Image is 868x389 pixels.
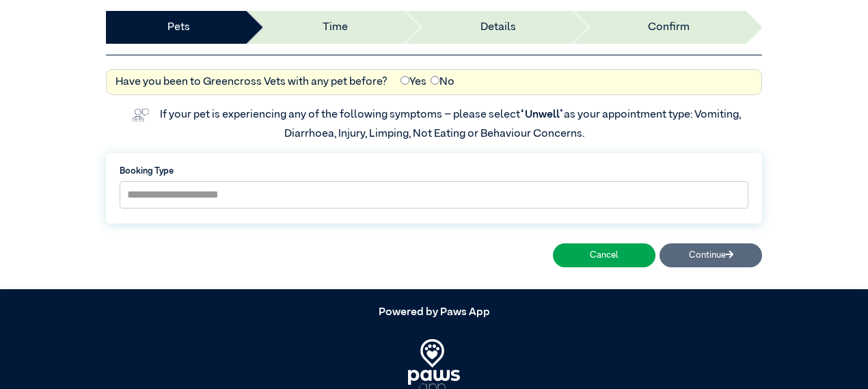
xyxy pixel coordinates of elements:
[401,76,409,85] input: Yes
[401,74,426,90] label: Yes
[160,109,743,139] label: If your pet is experiencing any of the following symptoms – please select as your appointment typ...
[127,104,153,126] img: vet
[120,165,748,178] label: Booking Type
[520,109,564,120] span: “Unwell”
[553,243,655,267] button: Cancel
[431,74,455,90] label: No
[431,76,439,85] input: No
[116,74,388,90] label: Have you been to Greencross Vets with any pet before?
[167,19,190,36] a: Pets
[106,306,762,319] h5: Powered by Paws App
